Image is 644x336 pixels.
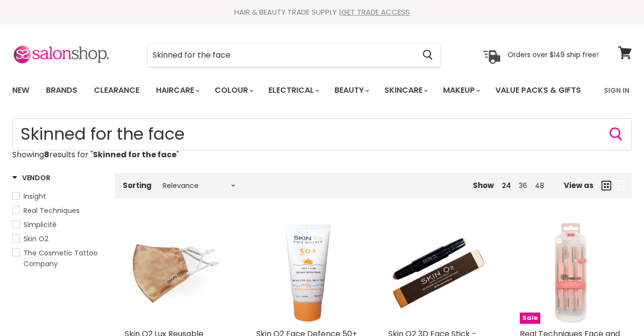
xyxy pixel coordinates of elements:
span: Skin O2 [23,234,48,244]
span: Show [473,180,494,190]
form: Product [12,118,632,150]
a: New [5,80,37,101]
a: Sign In [598,80,635,101]
a: Colour [207,80,259,101]
input: Search [148,44,415,66]
a: 48 [535,181,544,190]
span: View as [564,181,594,189]
a: Haircare [149,80,205,101]
input: Search [12,118,632,150]
a: Value Packs & Gifts [488,80,588,101]
span: Real Techniques [23,206,80,215]
button: Search [608,126,624,142]
p: Showing results for " " [12,150,632,159]
p: Orders over $149 ship free! [508,50,599,59]
a: Beauty [327,80,375,101]
form: Product [147,43,441,67]
ul: Main menu [5,76,593,105]
strong: 8 [44,149,49,160]
span: Simplicité [23,220,57,230]
a: The Cosmetic Tattoo Company [12,248,103,269]
label: Sorting [123,181,152,189]
img: Skin O2 Face Defence 50+ Invisible Cream [256,222,358,324]
button: Search [415,44,441,66]
a: Brands [39,80,85,101]
a: GET TRADE ACCESS [341,7,410,17]
a: Skin O2 Lux Reusable Fabric Face Mask [125,222,227,324]
a: Makeup [436,80,486,101]
h3: Vendor [12,173,50,183]
a: Skincare [377,80,434,101]
a: Clearance [87,80,147,101]
a: Real Techniques Face and Brow RazorsSale [520,222,622,324]
a: 36 [519,181,527,190]
a: Insight [12,191,103,202]
span: The Cosmetic Tattoo Company [23,248,98,269]
a: Real Techniques [12,205,103,216]
a: Electrical [261,80,325,101]
span: Insight [23,191,46,201]
strong: Skinned for the face [93,149,177,160]
a: Skin O2 [12,233,103,244]
a: Skin O2 3D Face Stick - Contour and Highlight [388,222,490,324]
a: 24 [502,181,511,190]
a: Simplicité [12,219,103,230]
span: Sale [520,313,540,324]
img: Real Techniques Face and Brow Razors [520,222,622,324]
